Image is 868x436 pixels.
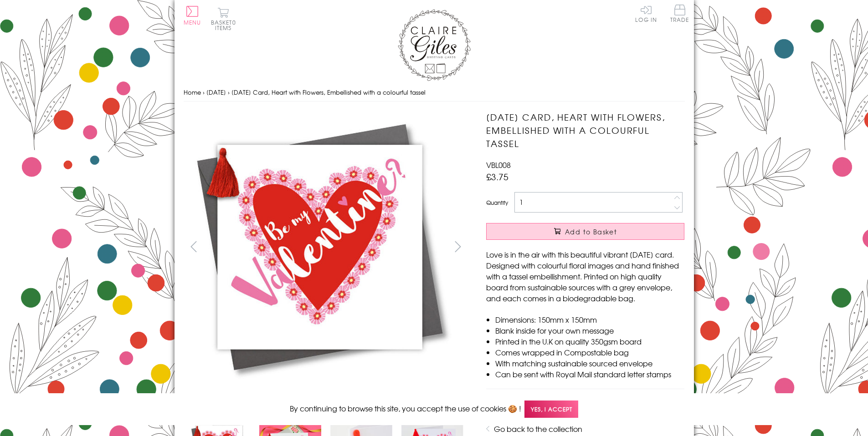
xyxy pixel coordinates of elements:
li: Can be sent with Royal Mail standard letter stamps [495,369,684,380]
span: Add to Basket [565,227,617,236]
a: Trade [670,5,689,24]
span: › [203,88,205,96]
button: prev [184,236,204,257]
a: Go back to the collection [494,423,582,434]
nav: breadcrumbs [184,83,685,102]
a: Log In [635,5,657,22]
span: Yes, I accept [524,401,578,418]
span: Trade [670,5,689,22]
button: next [447,236,468,257]
button: Menu [184,6,201,25]
li: Blank inside for your own message [495,325,684,336]
h1: [DATE] Card, Heart with Flowers, Embellished with a colourful tassel [486,111,684,150]
span: £3.75 [486,170,508,183]
img: Claire Giles Greetings Cards [398,9,471,81]
label: Quantity [486,198,508,207]
span: VBL008 [486,159,511,170]
button: Basket0 items [211,7,236,30]
span: Menu [184,18,201,26]
li: With matching sustainable sourced envelope [495,358,684,369]
img: Valentine's Day Card, Heart with Flowers, Embellished with a colourful tassel [183,111,457,384]
a: Home [184,88,201,96]
li: Printed in the U.K on quality 350gsm board [495,336,684,347]
button: Add to Basket [486,223,684,240]
a: [DATE] [206,88,226,96]
span: 0 items [215,18,236,32]
img: Valentine's Day Card, Heart with Flowers, Embellished with a colourful tassel [468,111,741,384]
span: › [228,88,230,96]
li: Dimensions: 150mm x 150mm [495,314,684,325]
p: Love is in the air with this beautiful vibrant [DATE] card. Designed with colourful floral images... [486,249,684,304]
li: Comes wrapped in Compostable bag [495,347,684,358]
span: [DATE] Card, Heart with Flowers, Embellished with a colourful tassel [231,88,426,96]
